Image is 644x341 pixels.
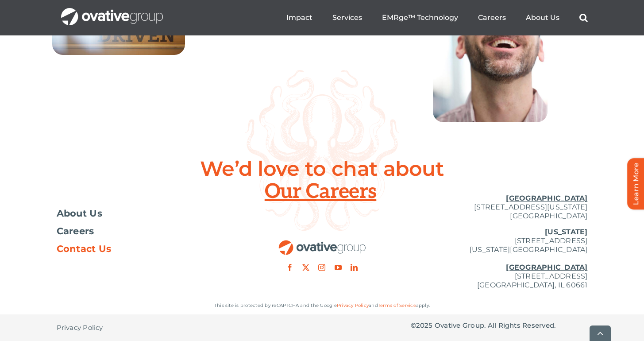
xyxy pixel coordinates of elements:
[57,314,103,341] a: Privacy Policy
[416,321,433,329] span: 2025
[337,302,369,308] a: Privacy Policy
[433,7,548,122] img: Home – Careers 8
[57,323,103,332] span: Privacy Policy
[57,314,234,341] nav: Footer - Privacy Policy
[378,302,416,308] a: Terms of Service
[57,209,234,253] nav: Footer Menu
[351,264,358,271] a: linkedin
[57,227,234,236] a: Careers
[545,228,587,236] u: [US_STATE]
[57,301,588,310] p: This site is protected by reCAPTCHA and the Google and apply.
[526,13,559,22] a: About Us
[286,4,588,32] nav: Menu
[286,264,293,271] a: facebook
[57,227,94,236] span: Careers
[382,13,458,22] a: EMRge™ Technology
[411,194,588,221] p: [STREET_ADDRESS][US_STATE] [GEOGRAPHIC_DATA]
[335,264,342,271] a: youtube
[478,13,506,22] a: Careers
[286,13,312,22] a: Impact
[57,244,112,253] span: Contact Us
[411,228,588,290] p: [STREET_ADDRESS] [US_STATE][GEOGRAPHIC_DATA] [STREET_ADDRESS] [GEOGRAPHIC_DATA], IL 60661
[302,264,309,271] a: twitter
[61,7,163,15] a: OG_Full_horizontal_WHT
[318,264,325,271] a: instagram
[57,209,234,218] a: About Us
[57,244,234,253] a: Contact Us
[506,194,587,202] u: [GEOGRAPHIC_DATA]
[411,321,588,330] p: © Ovative Group. All Rights Reserved.
[57,209,103,218] span: About Us
[278,239,366,248] a: OG_Full_horizontal_RGB
[332,13,362,22] a: Services
[579,13,588,22] a: Search
[506,263,587,271] u: [GEOGRAPHIC_DATA]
